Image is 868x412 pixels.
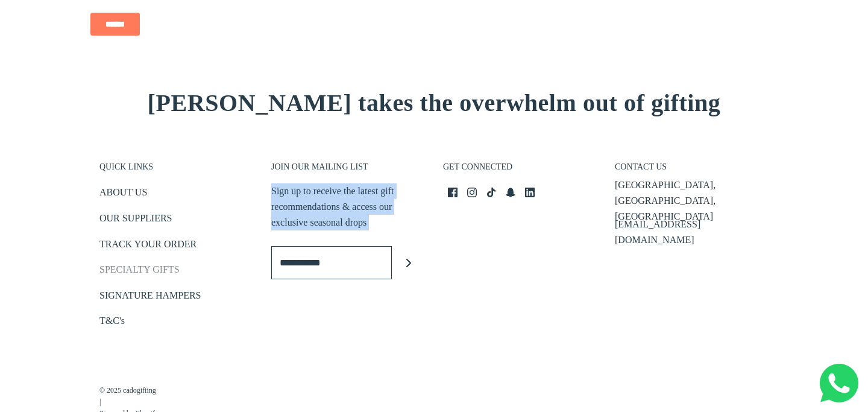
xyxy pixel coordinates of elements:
span: Number of gifts [344,100,401,110]
a: T&C's [99,313,125,333]
span: [PERSON_NAME] takes the overwhelm out of gifting [148,89,721,116]
h3: CONTACT US [615,162,769,179]
img: Whatsapp [820,364,858,402]
h3: QUICK LINKS [99,162,253,179]
a: © 2025 cadogifting [99,385,159,396]
h3: JOIN OUR MAILING LIST [271,162,425,179]
button: Join [392,246,425,279]
a: SPECIALTY GIFTS [99,262,180,282]
p: Sign up to receive the latest gift recommendations & access our exclusive seasonal drops [271,183,425,230]
h3: GET CONNECTED [443,162,597,179]
span: Company name [344,51,403,60]
input: Enter email [271,246,392,279]
a: SIGNATURE HAMPERS [99,288,201,308]
p: [EMAIL_ADDRESS][DOMAIN_NAME] [615,217,769,247]
a: OUR SUPPLIERS [99,211,172,230]
a: ABOUT US [99,185,147,204]
span: Last name [344,1,383,11]
p: [GEOGRAPHIC_DATA], [GEOGRAPHIC_DATA], [GEOGRAPHIC_DATA] [615,177,769,224]
a: TRACK YOUR ORDER [99,236,197,256]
